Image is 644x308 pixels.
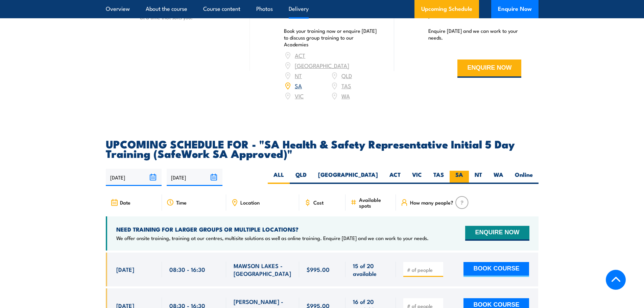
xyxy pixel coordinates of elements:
[384,171,406,184] label: ACT
[116,226,429,233] h4: NEED TRAINING FOR LARGER GROUPS OR MULTIPLE LOCATIONS?
[406,171,428,184] label: VIC
[307,265,330,273] span: $995.00
[268,171,290,184] label: ALL
[106,169,162,186] input: From date
[167,169,222,186] input: To date
[463,262,529,277] button: BOOK COURSE
[428,27,522,41] p: Enquire [DATE] and we can work to your needs.
[169,265,205,273] span: 08:30 - 16:30
[312,171,384,184] label: [GEOGRAPHIC_DATA]
[234,262,292,278] span: MAWSON LAKES - [GEOGRAPHIC_DATA]
[353,262,388,278] span: 15 of 20 available
[176,199,187,205] span: Time
[106,139,539,158] h2: UPCOMING SCHEDULE FOR - "SA Health & Safety Representative Initial 5 Day Training (SafeWork SA Ap...
[450,171,469,184] label: SA
[509,171,539,184] label: Online
[457,60,521,78] button: ENQUIRE NOW
[465,226,529,241] button: ENQUIRE NOW
[407,266,441,273] input: # of people
[290,171,312,184] label: QLD
[359,197,391,208] span: Available spots
[116,235,429,241] p: We offer onsite training, training at our centres, multisite solutions as well as online training...
[116,265,134,273] span: [DATE]
[240,199,260,205] span: Location
[295,81,302,90] a: SA
[428,171,450,184] label: TAS
[488,171,509,184] label: WA
[410,199,453,205] span: How many people?
[469,171,488,184] label: NT
[120,199,130,205] span: Date
[284,27,377,48] p: Book your training now or enquire [DATE] to discuss group training to our Academies
[313,199,324,205] span: Cost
